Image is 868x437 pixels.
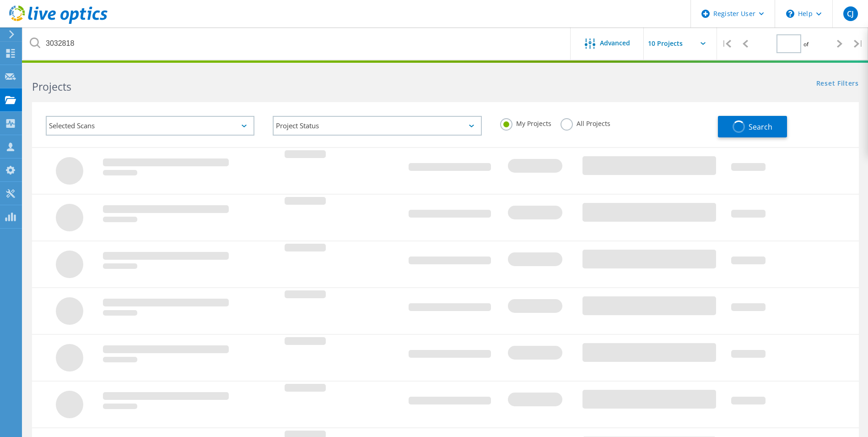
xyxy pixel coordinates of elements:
[718,116,787,137] button: Search
[803,40,809,48] span: of
[32,79,71,94] b: Projects
[500,118,551,127] label: My Projects
[561,118,610,127] label: All Projects
[23,27,571,60] input: Search projects by name, owner, ID, company, etc
[816,80,859,88] a: Reset Filters
[46,116,254,136] div: Selected Scans
[273,116,481,136] div: Project Status
[847,10,854,17] span: CJ
[9,19,108,26] a: Live Optics Dashboard
[749,122,772,132] span: Search
[600,40,630,46] span: Advanced
[786,10,794,18] svg: \n
[717,27,736,60] div: |
[849,27,868,60] div: |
